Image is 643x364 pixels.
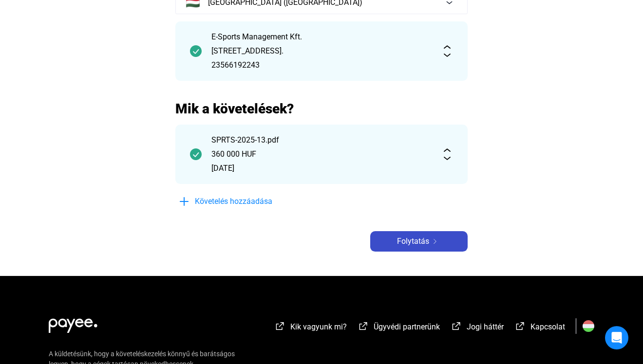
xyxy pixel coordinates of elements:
button: Folytatásarrow-right-white [370,231,468,252]
span: Követelés hozzáadása [195,196,272,207]
div: SPRTS-2025-13.pdf [211,134,432,146]
img: expand [441,148,453,160]
img: checkmark-darker-green-circle [190,45,202,57]
a: external-link-whiteKik vagyunk mi? [274,324,347,333]
div: Open Intercom Messenger [605,326,628,349]
div: 23566192243 [211,59,432,71]
div: [STREET_ADDRESS]. [211,45,432,57]
img: external-link-white [274,321,286,331]
span: Jogi háttér [467,322,504,331]
span: Folytatás [397,236,429,247]
img: plus-blue [178,196,190,207]
span: Kapcsolat [530,322,565,331]
img: HU.svg [583,320,594,332]
img: checkmark-darker-green-circle [190,148,202,160]
h2: Mik a követelések? [175,100,468,117]
img: external-link-white [358,321,369,331]
a: external-link-whiteKapcsolat [514,324,565,333]
img: expand [441,45,453,57]
img: white-payee-white-dot.svg [49,313,97,333]
div: 360 000 HUF [211,148,432,160]
img: arrow-right-white [429,239,441,244]
button: plus-blueKövetelés hozzáadása [175,191,321,212]
img: external-link-white [514,321,526,331]
div: [DATE] [211,163,432,174]
a: external-link-whiteÜgyvédi partnerünk [358,324,440,333]
span: Ügyvédi partnerünk [374,322,440,331]
div: E-Sports Management Kft. [211,31,432,43]
a: external-link-whiteJogi háttér [451,324,504,333]
span: Kik vagyunk mi? [290,322,347,331]
img: external-link-white [451,321,462,331]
